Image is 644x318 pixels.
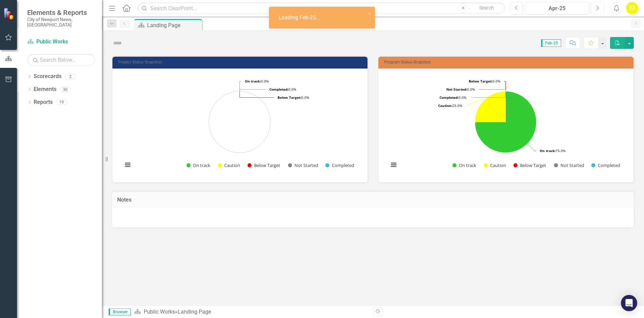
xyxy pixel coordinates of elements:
[117,197,629,203] h3: Notes
[186,162,210,168] button: Show On track
[591,162,620,168] button: Show Completed
[484,162,506,168] button: Show Caution
[560,162,584,168] text: Not Started
[541,39,561,47] span: Feb-25
[27,17,95,28] small: City of Newport News, [GEOGRAPHIC_DATA]
[475,91,536,153] path: On track, 3.
[118,60,364,64] h3: Project Status Snapshot
[469,79,500,83] text: 0.0%
[294,162,318,168] text: Not Started
[119,74,360,175] svg: Interactive chart
[325,162,354,168] button: Show Completed
[278,95,301,100] tspan: Below Target:
[27,38,95,46] a: Public Works
[218,162,240,168] button: Show Caution
[525,2,589,14] button: Apr-25
[368,10,372,17] button: close
[112,38,123,49] img: Not Defined
[123,160,132,170] button: View chart menu, Chart
[279,14,322,22] div: Loading Feb-25...
[469,79,493,83] tspan: Below Target:
[27,8,95,17] span: Elements & Reports
[384,60,630,64] h3: Program Status Snapshot
[269,87,288,92] tspan: Completed:
[446,87,467,92] tspan: Not Started:
[389,160,398,170] button: View chart menu, Chart
[138,2,505,14] input: Search ClearPoint...
[248,162,281,168] button: Show Below Target
[440,95,459,100] tspan: Completed:
[438,103,452,108] tspan: Caution:
[446,87,475,92] text: 0.0%
[554,162,584,168] button: Show Not Started
[278,95,309,100] text: 0.0%
[27,54,95,66] input: Search Below...
[269,87,296,92] text: 0.0%
[540,148,566,153] text: 75.0%
[626,2,638,14] button: FJ
[178,308,211,315] div: Landing Page
[479,5,494,11] span: Search
[60,87,71,92] div: 30
[440,95,466,100] text: 0.0%
[65,74,76,79] div: 2
[438,103,462,108] text: 25.0%
[3,7,16,20] img: ClearPoint Strategy
[452,162,476,168] button: Show On track
[514,162,547,168] button: Show Below Target
[119,74,361,175] div: Chart. Highcharts interactive chart.
[144,308,175,315] a: Public Works
[34,98,53,106] a: Reports
[470,3,504,13] button: Search
[109,308,131,315] span: Browser
[385,74,627,175] div: Chart. Highcharts interactive chart.
[34,73,61,80] a: Scorecards
[475,91,505,122] path: Caution, 1.
[540,148,556,153] tspan: On track:
[245,79,261,83] tspan: On track:
[385,74,626,175] svg: Interactive chart
[34,86,56,93] a: Elements
[527,4,587,13] div: Apr-25
[245,79,269,83] text: 0.0%
[56,99,67,105] div: 19
[288,162,318,168] button: Show Not Started
[621,295,637,311] div: Open Intercom Messenger
[134,308,368,316] div: »
[147,21,200,30] div: Landing Page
